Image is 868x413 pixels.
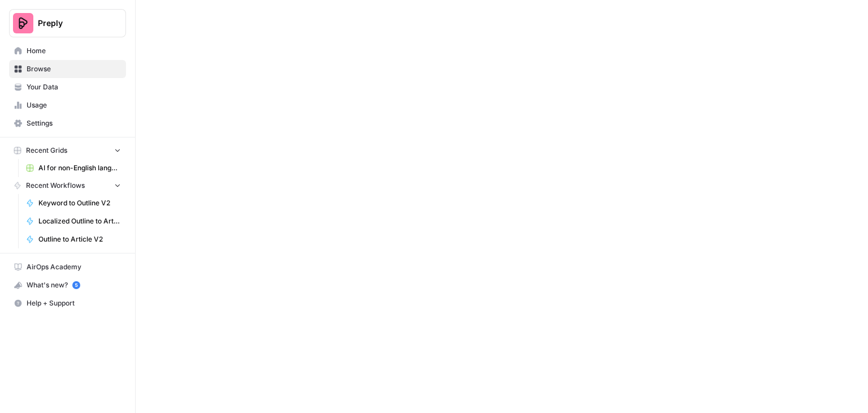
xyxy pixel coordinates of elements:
a: AI for non-English languages [21,159,126,177]
span: Settings [27,118,121,128]
button: Recent Workflows [9,177,126,194]
div: What's new? [10,277,125,294]
span: AI for non-English languages [38,163,121,173]
span: Outline to Article V2 [38,234,121,244]
span: Usage [27,100,121,110]
text: 5 [75,282,77,288]
a: Home [9,42,126,60]
span: Your Data [27,82,121,92]
a: Keyword to Outline V2 [21,194,126,212]
a: 5 [72,281,80,289]
span: Recent Grids [26,145,67,156]
span: AirOps Academy [27,262,121,272]
a: Outline to Article V2 [21,230,126,248]
button: Workspace: Preply [9,9,126,37]
span: Home [27,46,121,56]
span: Browse [27,64,121,74]
span: Localized Outline to Article [38,216,121,226]
button: Recent Grids [9,142,126,159]
a: Your Data [9,78,126,96]
span: Keyword to Outline V2 [38,198,121,208]
a: AirOps Academy [9,258,126,276]
a: Browse [9,60,126,78]
button: What's new? 5 [9,276,126,294]
img: Preply Logo [13,13,33,33]
button: Help + Support [9,294,126,312]
span: Preply [38,18,106,29]
span: Help + Support [27,298,121,308]
a: Usage [9,96,126,114]
a: Localized Outline to Article [21,212,126,230]
span: Recent Workflows [26,180,85,191]
a: Settings [9,114,126,132]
